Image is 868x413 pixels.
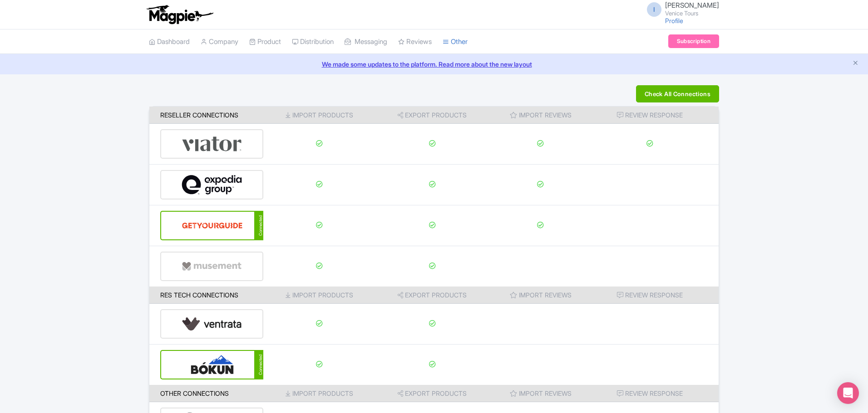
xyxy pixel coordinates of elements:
div: Open Intercom Messenger [837,382,859,404]
a: Connected [160,350,263,379]
img: logo-ab69f6fb50320c5b225c76a69d11143b.png [144,5,215,24]
button: Close announcement [852,58,859,69]
a: Connected [160,211,263,240]
a: I [PERSON_NAME] Venice Tours [641,2,719,16]
a: Product [249,29,281,54]
th: Import Products [263,287,375,304]
a: Dashboard [149,29,190,54]
a: Company [201,29,238,54]
img: viator-e2bf771eb72f7a6029a5edfbb081213a.svg [182,130,242,158]
th: Other Connections [149,385,263,402]
th: Export Products [375,287,489,304]
div: Connected [254,350,263,379]
img: bokun-9d666bd0d1b458dbc8a9c3d52590ba5a.svg [182,351,243,379]
div: Connected [254,211,263,240]
a: Subscription [668,34,719,48]
th: Import Reviews [489,287,592,304]
th: Reseller Connections [149,107,263,124]
th: Review Response [592,107,719,124]
a: Distribution [292,29,334,54]
th: Export Products [375,385,489,402]
th: Review Response [592,287,719,304]
span: I [647,2,661,17]
img: expedia-9e2f273c8342058d41d2cc231867de8b.svg [182,171,242,199]
a: We made some updates to the platform. Read more about the new layout [5,59,863,69]
img: musement-dad6797fd076d4ac540800b229e01643.svg [182,253,242,280]
th: Import Products [263,107,375,124]
span: [PERSON_NAME] [665,1,719,10]
th: Review Response [592,385,719,402]
th: Import Products [263,385,375,402]
th: Export Products [375,107,489,124]
a: Other [443,29,468,54]
th: Import Reviews [489,385,592,402]
th: Res Tech Connections [149,287,263,304]
th: Import Reviews [489,107,592,124]
a: Reviews [398,29,432,54]
a: Messaging [345,29,387,54]
button: Check All Connections [636,85,719,102]
img: get_your_guide-5a6366678479520ec94e3f9d2b9f304b.svg [182,212,243,239]
img: ventrata-b8ee9d388f52bb9ce077e58fa33de912.svg [182,310,242,338]
a: Profile [665,17,683,24]
small: Venice Tours [665,10,719,16]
